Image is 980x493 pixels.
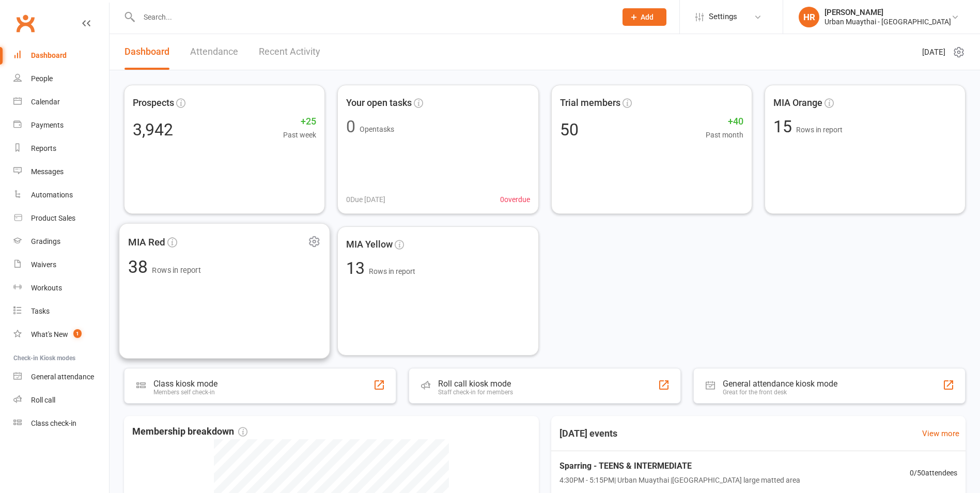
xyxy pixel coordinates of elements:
span: 0 Due [DATE] [346,194,385,205]
div: Reports [31,144,56,152]
a: Messages [13,160,109,183]
div: Staff check-in for members [438,389,513,396]
div: Roll call [31,396,55,404]
button: Add [623,8,666,26]
div: Class check-in [31,419,76,427]
div: Payments [31,121,64,129]
a: Waivers [13,253,109,276]
span: Rows in report [369,267,415,275]
span: Rows in report [796,126,843,134]
div: Class kiosk mode [153,379,217,389]
input: Search... [136,10,609,24]
a: Automations [13,183,109,207]
div: Urban Muaythai - [GEOGRAPHIC_DATA] [825,17,951,26]
span: MIA Orange [773,96,822,111]
span: Settings [709,5,737,28]
span: 4:30PM - 5:15PM | Urban Muaythai | [GEOGRAPHIC_DATA] large matted area [559,474,800,486]
span: Your open tasks [346,96,412,111]
span: Membership breakdown [132,424,247,439]
div: Roll call kiosk mode [438,379,513,389]
div: 3,942 [133,121,173,138]
a: Dashboard [13,44,109,67]
div: 0 [346,118,355,135]
span: 0 / 50 attendees [910,467,957,479]
div: Automations [31,191,73,199]
a: Calendar [13,90,109,114]
a: Tasks [13,300,109,323]
div: General attendance kiosk mode [723,379,837,389]
div: 50 [560,121,579,138]
a: Clubworx [12,10,38,36]
span: +25 [283,114,316,129]
div: Workouts [31,284,62,292]
div: [PERSON_NAME] [825,8,951,17]
a: Dashboard [125,34,169,70]
a: Class kiosk mode [13,412,109,435]
a: Roll call [13,389,109,412]
a: Gradings [13,230,109,253]
div: People [31,74,53,83]
span: 15 [773,117,796,136]
a: View more [922,427,959,440]
a: People [13,67,109,90]
div: What's New [31,330,68,338]
div: Dashboard [31,51,67,59]
div: Tasks [31,307,50,315]
span: 13 [346,258,369,278]
span: 1 [73,329,82,338]
div: Great for the front desk [723,389,837,396]
span: Trial members [560,96,620,111]
div: General attendance [31,373,94,381]
span: 38 [128,257,152,278]
span: Rows in report [152,266,201,275]
span: +40 [706,114,743,129]
span: MIA Red [128,234,165,250]
span: Add [641,13,654,21]
div: HR [799,7,819,27]
span: MIA Yellow [346,237,393,252]
span: Open tasks [360,125,394,133]
a: Reports [13,137,109,160]
div: Gradings [31,237,60,245]
a: Workouts [13,276,109,300]
span: [DATE] [922,46,945,58]
a: General attendance kiosk mode [13,365,109,389]
a: Recent Activity [259,34,320,70]
a: Payments [13,114,109,137]
div: Calendar [31,98,60,106]
span: Prospects [133,96,174,111]
a: What's New1 [13,323,109,346]
h3: [DATE] events [551,424,626,443]
div: Product Sales [31,214,75,222]
div: Messages [31,167,64,176]
a: Attendance [190,34,238,70]
a: Product Sales [13,207,109,230]
span: Past week [283,129,316,141]
span: Past month [706,129,743,141]
span: 0 overdue [500,194,530,205]
div: Waivers [31,260,56,269]
div: Members self check-in [153,389,217,396]
span: Sparring - TEENS & INTERMEDIATE [559,459,800,473]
